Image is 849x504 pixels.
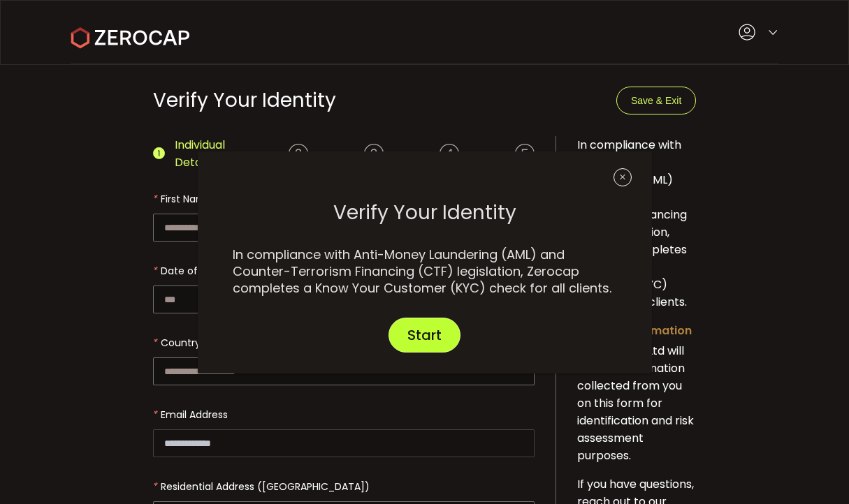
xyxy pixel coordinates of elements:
span: Start [407,328,442,342]
span: In compliance with Anti-Money Laundering (AML) and Counter-Terrorism Financing (CTF) legislation,... [233,246,611,297]
button: Close [614,165,638,190]
div: dialog [198,151,652,373]
button: Start [389,318,460,353]
span: Verify Your Identity [333,193,516,232]
iframe: Chat Widget [779,437,849,504]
